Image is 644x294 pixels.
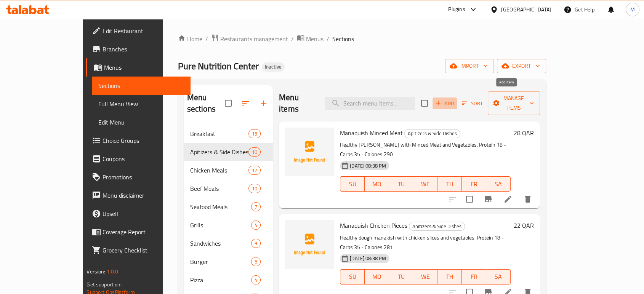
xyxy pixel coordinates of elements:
span: Choice Groups [103,136,184,145]
button: import [445,59,494,73]
span: Full Menu View [98,99,184,109]
img: Manaquish Minced Meat [285,128,334,176]
button: MO [365,269,389,284]
span: FR [465,271,483,282]
span: Edit Menu [98,118,184,127]
span: TU [392,271,410,282]
button: Add [433,97,457,109]
span: 4 [252,276,260,284]
li: / [327,34,329,43]
span: export [503,61,540,71]
span: Manaquish Chicken Pieces [340,220,407,231]
span: Chicken Meals [190,166,248,175]
span: Menus [104,63,184,72]
div: items [248,147,261,157]
button: MO [365,176,389,192]
span: SU [343,179,362,190]
div: items [248,129,261,138]
span: Grills [190,220,251,230]
a: Restaurants management [211,34,288,44]
button: WE [413,176,437,192]
h2: Menu sections [187,92,225,115]
span: import [451,61,488,71]
span: SU [343,271,362,282]
span: [DATE] 08:38 PM [347,162,389,169]
button: SA [486,176,511,192]
span: Add [434,99,455,108]
span: Sort sections [236,94,255,112]
span: Sections [332,34,354,43]
span: WE [416,271,434,282]
button: FR [462,269,486,284]
span: Sections [98,81,184,90]
div: items [251,239,261,248]
img: Manaquish Chicken Pieces [285,220,334,269]
span: 15 [249,130,260,137]
span: 17 [249,167,260,174]
p: Healthy dough manakish with chicken slices and vegetables. Protein 18 - Carbs 35 - Calories 281 [340,233,511,252]
span: MO [368,271,386,282]
button: Manage items [488,91,540,115]
div: Sandwiches [190,239,251,248]
nav: breadcrumb [178,34,546,44]
span: Select to update [461,191,477,207]
span: TU [392,179,410,190]
h6: 22 QAR [514,220,534,231]
span: SA [489,271,508,282]
input: search [325,97,415,110]
span: Manage items [494,94,534,113]
div: Seafood Meals7 [184,198,273,216]
span: Pizza [190,275,251,284]
div: items [251,220,261,230]
button: export [497,59,546,73]
div: Plugins [448,5,465,14]
span: 9 [252,240,260,247]
span: Coupons [103,154,184,163]
a: Menus [86,58,190,77]
span: Menus [306,34,324,43]
h2: Menu items [279,92,316,115]
div: Apitizers & Side Dishes [409,222,465,231]
span: Sort items [457,97,488,109]
span: Apitizers & Side Dishes [190,147,248,157]
div: Apitizers & Side Dishes10 [184,143,273,161]
li: / [291,34,294,43]
span: M [630,5,635,14]
div: items [248,166,261,175]
span: Apitizers & Side Dishes [405,129,460,138]
a: Grocery Checklist [86,241,190,259]
li: / [205,34,208,43]
h6: 28 QAR [514,128,534,138]
div: Beef Meals10 [184,179,273,198]
span: FR [465,179,483,190]
button: TU [389,269,413,284]
button: SU [340,269,365,284]
button: TH [437,176,462,192]
div: Chicken Meals17 [184,161,273,179]
span: Pure Nutrition Center [178,58,259,75]
a: Menus [297,34,324,44]
a: Menu disclaimer [86,186,190,205]
div: Burger [190,257,251,266]
a: Edit Menu [92,113,190,131]
span: [DATE] 08:38 PM [347,255,389,262]
span: Grocery Checklist [103,246,184,255]
span: Beef Meals [190,184,248,193]
div: Pizza4 [184,271,273,289]
a: Upsell [86,205,190,223]
span: Edit Restaurant [103,26,184,35]
div: Grills4 [184,216,273,234]
a: Sections [92,77,190,95]
div: items [251,257,261,266]
span: Restaurants management [220,34,288,43]
span: Version: [87,267,105,276]
div: Breakfast [190,129,248,138]
span: TH [441,179,459,190]
button: TU [389,176,413,192]
a: Coverage Report [86,223,190,241]
button: delete [519,190,537,208]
